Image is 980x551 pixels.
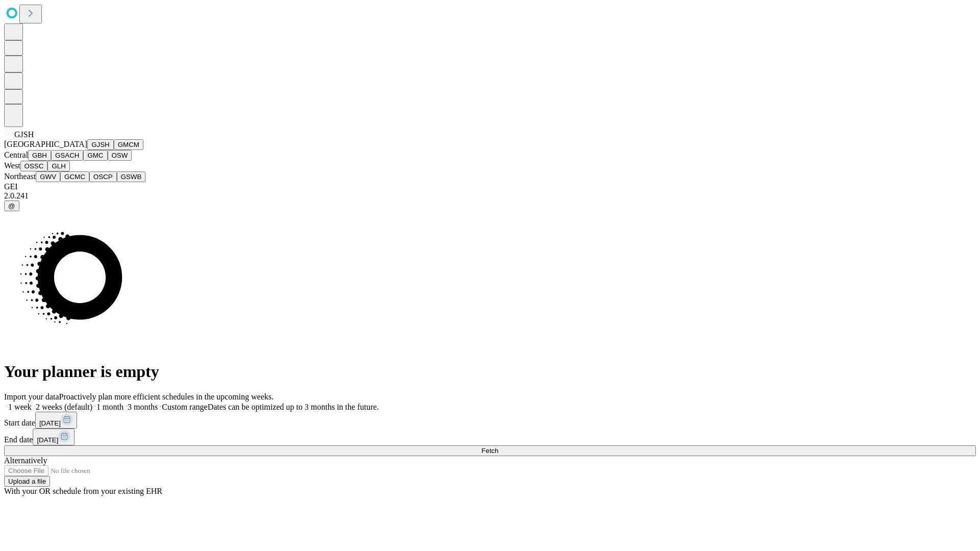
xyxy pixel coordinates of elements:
[37,436,58,444] span: [DATE]
[35,412,77,429] button: [DATE]
[36,403,92,411] span: 2 weeks (default)
[208,403,379,411] span: Dates can be optimized up to 3 months in the future.
[4,487,162,495] span: With your OR schedule from your existing EHR
[8,202,15,210] span: @
[4,151,28,159] span: Central
[117,171,146,182] button: GSWB
[51,150,83,161] button: GSACH
[4,140,87,148] span: [GEOGRAPHIC_DATA]
[4,456,47,465] span: Alternatively
[14,130,34,139] span: GJSH
[39,419,61,427] span: [DATE]
[162,403,207,411] span: Custom range
[47,161,69,171] button: GLH
[4,201,19,211] button: @
[4,191,976,201] div: 2.0.241
[108,150,132,161] button: OSW
[4,392,59,401] span: Import your data
[4,362,976,381] h1: Your planner is empty
[4,445,976,456] button: Fetch
[114,139,143,150] button: GMCM
[8,403,32,411] span: 1 week
[59,392,274,401] span: Proactively plan more efficient schedules in the upcoming weeks.
[28,150,51,161] button: GBH
[128,403,158,411] span: 3 months
[83,150,107,161] button: GMC
[4,476,50,487] button: Upload a file
[20,161,48,171] button: OSSC
[4,161,20,170] span: West
[60,171,89,182] button: GCMC
[96,403,124,411] span: 1 month
[4,182,976,191] div: GEI
[481,447,498,455] span: Fetch
[4,429,976,445] div: End date
[89,171,117,182] button: OSCP
[36,171,60,182] button: GWV
[33,429,75,445] button: [DATE]
[87,139,114,150] button: GJSH
[4,412,976,429] div: Start date
[4,172,36,181] span: Northeast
